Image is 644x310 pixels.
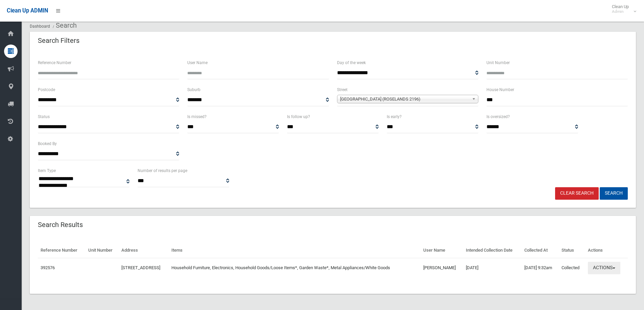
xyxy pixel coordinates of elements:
th: Items [169,243,421,258]
label: Is early? [387,113,402,120]
th: Intended Collection Date [463,243,522,258]
span: Clean Up [609,4,636,14]
label: House Number [486,86,514,93]
button: Search [600,187,628,200]
header: Search Filters [30,34,88,47]
th: Reference Number [38,243,86,258]
label: Item Type [38,167,56,174]
th: User Name [421,243,463,258]
label: Day of the week [337,59,366,66]
label: Is missed? [187,113,207,120]
button: Actions [588,262,620,274]
a: Clear Search [555,187,599,200]
small: Admin [612,9,629,14]
label: Is follow up? [287,113,310,120]
label: Is oversized? [486,113,510,120]
td: [DATE] 9:32am [522,258,559,278]
label: Street [337,86,348,93]
td: [DATE] [463,258,522,278]
label: Postcode [38,86,55,93]
th: Actions [585,243,628,258]
label: User Name [187,59,208,66]
label: Booked By [38,140,57,147]
td: [PERSON_NAME] [421,258,463,278]
td: Collected [559,258,585,278]
td: Household Furniture, Electronics, Household Goods/Loose Items*, Garden Waste*, Metal Appliances/W... [169,258,421,278]
label: Number of results per page [138,167,187,174]
label: Unit Number [486,59,510,66]
th: Address [119,243,168,258]
label: Status [38,113,50,120]
a: 392576 [41,265,55,270]
label: Suburb [187,86,200,93]
span: Clean Up ADMIN [7,7,48,14]
a: Dashboard [30,24,50,29]
li: Search [51,19,77,32]
th: Collected At [522,243,559,258]
label: Reference Number [38,59,71,66]
th: Status [559,243,585,258]
span: [GEOGRAPHIC_DATA] (ROSELANDS 2196) [340,95,469,103]
a: [STREET_ADDRESS] [121,265,160,270]
th: Unit Number [86,243,119,258]
header: Search Results [30,218,91,231]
